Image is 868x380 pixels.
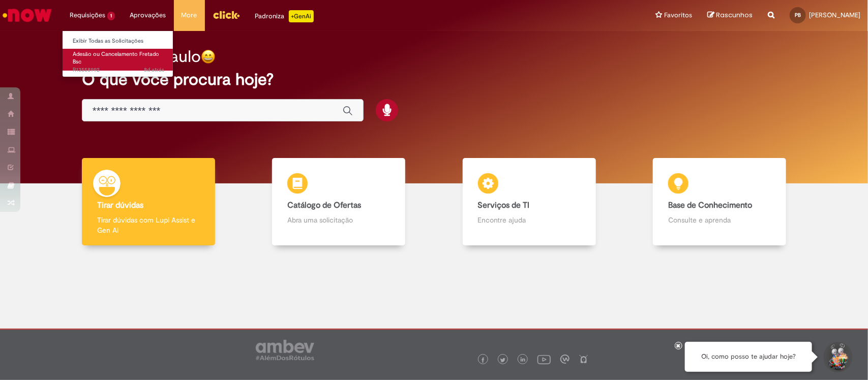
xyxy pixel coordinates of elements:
[716,10,753,20] span: Rascunhos
[579,355,588,364] img: logo_footer_naosei.png
[521,357,526,363] img: logo_footer_linkedin.png
[287,215,390,225] p: Abra uma solicitação
[73,50,159,66] span: Adesão ou Cancelamento Fretado Bsc
[478,215,581,225] p: Encontre ajuda
[478,200,530,210] b: Serviços de TI
[53,158,244,246] a: Tirar dúvidas Tirar dúvidas com Lupi Assist e Gen Ai
[434,158,624,246] a: Serviços de TI Encontre ajuda
[707,11,753,20] a: Rascunhos
[287,200,361,210] b: Catálogo de Ofertas
[500,358,505,363] img: logo_footer_twitter.png
[289,10,314,22] p: +GenAi
[481,358,486,363] img: logo_footer_facebook.png
[213,7,240,22] img: click_logo_yellow_360x200.png
[70,10,105,20] span: Requisições
[560,355,570,364] img: logo_footer_workplace.png
[130,10,166,20] span: Aprovações
[256,340,314,360] img: logo_footer_ambev_rotulo_gray.png
[82,71,786,88] h2: O que você procura hoje?
[201,49,216,64] img: happy-face.png
[255,10,314,22] div: Padroniza
[63,36,174,47] a: Exibir Todas as Solicitações
[1,5,53,25] img: ServiceNow
[73,66,164,74] span: R13558992
[795,12,801,18] span: PB
[144,66,164,74] time: 23/09/2025 13:16:34
[144,66,164,74] span: 8d atrás
[97,200,143,210] b: Tirar dúvidas
[624,158,815,246] a: Base de Conhecimento Consulte e aprenda
[685,342,812,372] div: Oi, como posso te ajudar hoje?
[809,11,860,19] span: [PERSON_NAME]
[822,342,853,372] button: Iniciar Conversa de Suporte
[97,215,200,235] p: Tirar dúvidas com Lupi Assist e Gen Ai
[668,215,771,225] p: Consulte e aprenda
[537,353,551,366] img: logo_footer_youtube.png
[182,10,197,20] span: More
[107,12,115,20] span: 1
[668,200,752,210] b: Base de Conhecimento
[62,30,173,77] ul: Requisições
[63,49,174,71] a: Aberto R13558992 : Adesão ou Cancelamento Fretado Bsc
[664,10,692,20] span: Favoritos
[244,158,434,246] a: Catálogo de Ofertas Abra uma solicitação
